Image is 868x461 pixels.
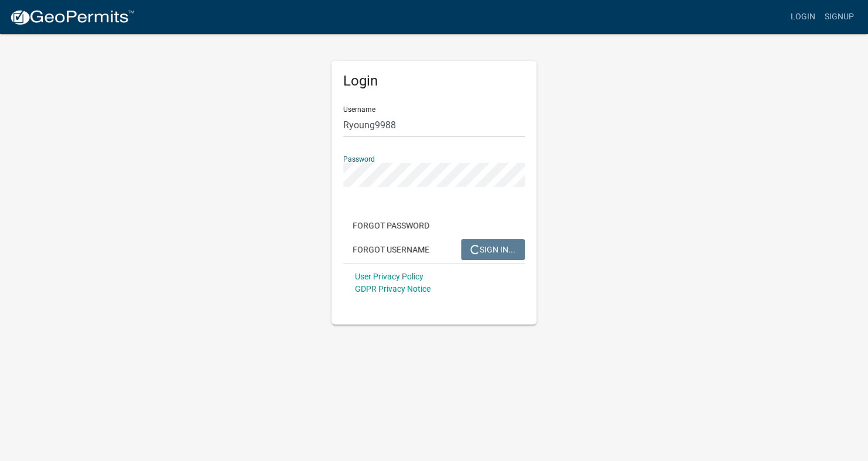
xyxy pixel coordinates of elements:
a: Signup [820,6,859,28]
a: Login [786,6,820,28]
a: GDPR Privacy Notice [355,284,430,293]
span: SIGN IN... [470,244,515,254]
h5: Login [343,73,525,90]
button: Forgot Password [343,215,439,236]
button: SIGN IN... [461,239,525,260]
button: Forgot Username [343,239,439,260]
a: User Privacy Policy [355,272,423,281]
